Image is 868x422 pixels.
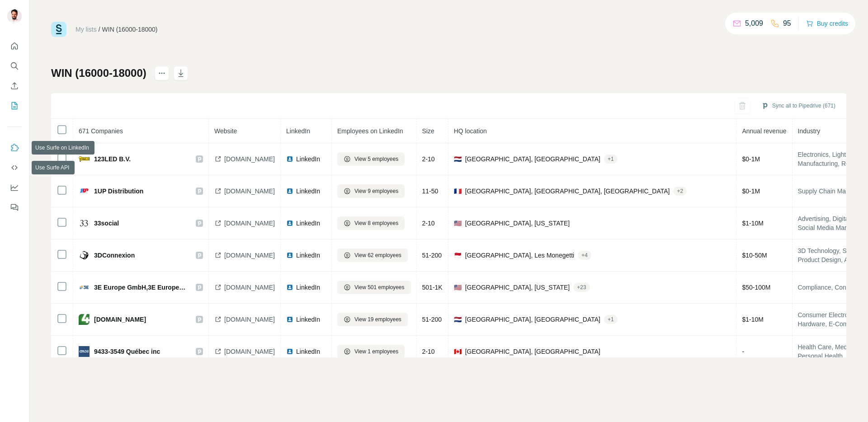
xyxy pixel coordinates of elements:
span: $ 1-10M [742,316,763,323]
div: + 2 [673,187,687,195]
span: LinkedIn [296,155,320,164]
span: $ 0-1M [742,155,760,163]
span: View 19 employees [354,315,401,324]
button: View 62 employees [337,249,408,262]
span: [GEOGRAPHIC_DATA], [GEOGRAPHIC_DATA] [465,347,600,356]
span: LinkedIn [296,251,320,260]
img: company-logo [79,218,90,229]
span: 🇫🇷 [454,187,462,196]
span: $ 10-50M [742,252,767,259]
span: View 501 employees [354,283,405,291]
img: LinkedIn logo [286,220,293,227]
span: Employees on LinkedIn [337,127,403,135]
span: LinkedIn [296,315,320,324]
p: 95 [783,18,791,29]
div: WIN (16000-18000) [102,25,158,34]
span: [GEOGRAPHIC_DATA], [GEOGRAPHIC_DATA] [465,155,600,164]
div: + 1 [604,155,618,163]
span: [DOMAIN_NAME] [224,187,275,196]
button: Dashboard [7,179,22,196]
img: LinkedIn logo [286,316,293,323]
span: [DOMAIN_NAME] [224,283,275,292]
span: Website [214,127,237,135]
button: Sync all to Pipedrive (671) [755,99,842,113]
span: [GEOGRAPHIC_DATA], [US_STATE] [465,219,570,228]
span: View 62 employees [354,251,401,259]
span: Annual revenue [742,127,786,135]
span: [GEOGRAPHIC_DATA], [GEOGRAPHIC_DATA], [GEOGRAPHIC_DATA] [465,187,670,196]
span: 9433-3549 Québec inc [94,347,160,356]
span: - [742,348,744,355]
button: View 9 employees [337,184,405,198]
span: 🇲🇨 [454,251,462,260]
button: View 19 employees [337,313,408,326]
span: 🇳🇱 [454,155,462,164]
img: company-logo [79,186,90,197]
span: [DOMAIN_NAME] [224,219,275,228]
p: 5,009 [745,18,763,29]
button: My lists [7,98,22,114]
span: $ 50-100M [742,284,770,291]
span: [DOMAIN_NAME] [224,155,275,164]
button: View 5 employees [337,152,405,166]
span: 2-10 [422,220,435,227]
span: $ 1-10M [742,220,763,227]
img: Surfe Logo [51,22,66,37]
span: 51-200 [422,252,442,259]
span: [DOMAIN_NAME] [94,315,146,324]
img: LinkedIn logo [286,188,293,195]
button: Quick start [7,38,22,54]
div: + 1 [604,315,618,324]
button: View 8 employees [337,216,405,230]
span: 🇳🇱 [454,315,462,324]
span: Size [422,127,434,135]
img: LinkedIn logo [286,284,293,291]
span: 🇨🇦 [454,347,462,356]
h1: WIN (16000-18000) [51,66,146,80]
span: 11-50 [422,188,439,195]
span: [DOMAIN_NAME] [224,251,275,260]
button: Search [7,58,22,74]
button: Buy credits [806,17,848,30]
span: HQ location [454,127,487,135]
iframe: Intercom live chat [837,391,859,413]
span: View 9 employees [354,187,398,195]
span: 3E Europe GmbH,3E Europe GmbH,3E Europe GmbH [94,283,187,292]
button: Use Surfe on LinkedIn [7,140,22,156]
span: [GEOGRAPHIC_DATA], [GEOGRAPHIC_DATA] [465,315,600,324]
li: / [99,25,100,34]
span: 51-200 [422,316,442,323]
button: View 1 employees [337,345,405,358]
img: Avatar [7,9,22,23]
img: LinkedIn logo [286,252,293,259]
span: 123LED B.V. [94,155,131,164]
button: View 501 employees [337,281,411,294]
span: LinkedIn [296,187,320,196]
img: LinkedIn logo [286,348,293,355]
span: [DOMAIN_NAME] [224,347,275,356]
img: company-logo [79,156,90,162]
span: 501-1K [422,284,443,291]
span: 1UP Distribution [94,187,143,196]
span: [DOMAIN_NAME] [224,315,275,324]
img: company-logo [79,346,90,357]
a: My lists [75,26,97,33]
span: LinkedIn [286,127,310,135]
span: 671 Companies [79,127,123,135]
span: View 5 employees [354,155,398,163]
span: View 8 employees [354,219,398,227]
span: LinkedIn [296,347,320,356]
span: 🇺🇸 [454,219,462,228]
span: Industry [798,127,821,135]
button: Use Surfe API [7,159,22,176]
img: LinkedIn logo [286,155,293,163]
img: company-logo [79,282,90,293]
button: Feedback [7,199,22,216]
span: View 1 employees [354,347,398,356]
span: 🇺🇸 [454,283,462,292]
img: company-logo [79,314,90,325]
button: Enrich CSV [7,78,22,94]
button: actions [155,66,169,80]
span: 33social [94,219,119,228]
div: + 4 [578,251,591,259]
